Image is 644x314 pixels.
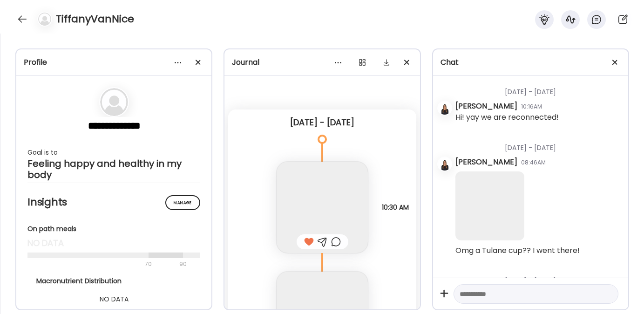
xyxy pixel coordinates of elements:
[27,224,200,234] div: On path meals
[455,245,580,256] div: Omg a Tulane cup?? I went there!
[232,57,412,68] div: Journal
[38,13,51,26] img: bg-avatar-default.svg
[438,157,451,171] img: avatars%2Fkjfl9jNWPhc7eEuw3FeZ2kxtUMH3
[455,76,621,101] div: [DATE] - [DATE]
[36,276,192,286] div: Macronutrient Distribution
[455,132,621,157] div: [DATE] - [DATE]
[441,57,621,68] div: Chat
[56,12,134,27] h4: TiffanyVanNice
[100,88,128,116] img: bg-avatar-default.svg
[455,265,621,290] div: [DATE] - [DATE]
[178,259,188,270] div: 90
[455,101,517,112] div: [PERSON_NAME]
[27,259,176,270] div: 70
[27,195,200,209] h2: Insights
[521,102,542,111] div: 10:16AM
[455,157,517,168] div: [PERSON_NAME]
[236,117,408,128] div: [DATE] - [DATE]
[27,158,200,180] div: Feeling happy and healthy in my body
[382,203,409,212] span: 10:30 AM
[165,195,200,210] div: Manage
[438,102,451,115] img: avatars%2Fkjfl9jNWPhc7eEuw3FeZ2kxtUMH3
[27,147,200,158] div: Goal is to
[521,158,546,167] div: 08:46AM
[455,112,559,123] div: Hi! yay we are reconnected!
[27,238,200,249] div: no data
[36,294,192,305] div: NO DATA
[24,57,204,68] div: Profile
